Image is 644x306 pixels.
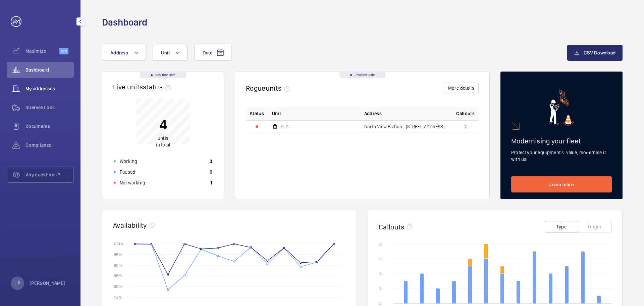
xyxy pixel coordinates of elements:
[114,284,122,289] text: 80 %
[140,72,186,78] div: Real time data
[364,124,444,129] span: North View Bizhub - [STREET_ADDRESS]
[25,85,74,92] span: My addresses
[379,242,382,247] text: 8
[379,223,405,231] h2: Callouts
[114,241,124,246] text: 100 %
[114,263,122,267] text: 90 %
[30,280,66,287] p: [PERSON_NAME]
[120,169,135,175] p: Paused
[364,110,382,117] span: Address
[379,286,381,291] text: 2
[113,221,147,229] h2: Availability
[143,83,173,91] span: status
[379,271,382,276] text: 4
[567,45,623,61] button: CSV Download
[25,48,59,54] span: Maximize
[210,158,212,165] p: 3
[102,45,146,61] button: Address
[272,110,281,117] span: Unit
[25,142,74,148] span: Compliance
[584,50,615,55] span: CSV Download
[456,110,475,117] span: Callouts
[114,252,122,257] text: 95 %
[281,124,288,129] span: SL2
[120,179,145,186] p: Not working
[549,89,574,126] img: marketing-card.svg
[511,176,612,192] a: Learn more
[25,67,74,73] span: Dashboard
[114,273,122,278] text: 85 %
[210,179,212,186] p: 1
[246,84,292,92] h2: Rogue
[102,16,147,29] h1: Dashboard
[114,295,122,300] text: 75 %
[110,50,128,55] span: Address
[444,83,479,93] button: More details
[578,221,611,232] button: Origin
[161,50,170,55] span: Unit
[210,169,212,175] p: 0
[194,45,231,61] button: Date
[266,84,292,92] span: units
[250,110,264,117] p: Status
[59,48,68,54] span: Beta
[203,50,212,55] span: Date
[14,280,20,287] p: HP
[158,135,168,141] span: units
[153,45,187,61] button: Unit
[156,116,170,133] p: 4
[545,221,578,232] button: Type
[26,171,73,178] span: Any questions ?
[25,123,74,130] span: Documents
[511,149,612,163] p: Protect your equipment's value, modernise it with us!
[25,104,74,111] span: Interventions
[339,72,385,78] div: Real time data
[156,135,170,148] p: in total
[464,124,467,129] span: 2
[511,137,612,145] h2: Modernising your fleet
[120,158,137,165] p: Working
[379,301,382,306] text: 0
[113,83,173,91] h2: Live units
[379,257,382,261] text: 6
